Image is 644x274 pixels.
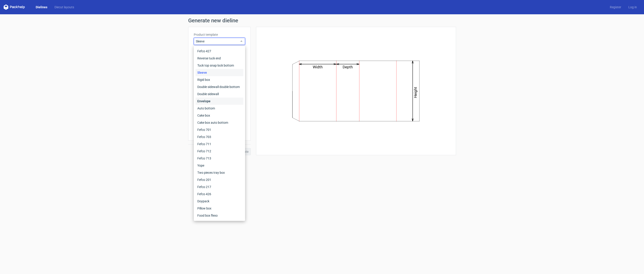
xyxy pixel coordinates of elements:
[606,5,625,9] a: Register
[196,62,243,69] div: Tuck top snap lock bottom
[196,140,243,148] div: Fefco 711
[196,155,243,162] div: Fefco 713
[196,148,243,155] div: Fefco 712
[196,48,243,55] div: Fefco 427
[196,198,243,205] div: Doypack
[196,183,243,190] div: Fefco 217
[196,39,240,44] span: Sleeve
[51,5,78,9] a: Diecut layouts
[196,98,243,105] div: Envelope
[196,126,243,133] div: Fefco 701
[343,65,353,69] text: Depth
[196,133,243,140] div: Fefco 703
[313,65,323,69] text: Width
[196,83,243,90] div: Double sidewall double bottom
[188,18,456,23] h1: Generate new dieline
[196,76,243,83] div: Rigid box
[625,5,640,9] a: Log in
[413,87,418,98] text: Height
[196,69,243,76] div: Sleeve
[196,119,243,126] div: Cake box auto bottom
[196,112,243,119] div: Cake box
[196,205,243,212] div: Pillow box
[32,5,51,9] a: Dielines
[196,55,243,62] div: Reverse tuck end
[196,105,243,112] div: Auto bottom
[196,162,243,169] div: Yope
[196,190,243,198] div: Fefco 426
[196,169,243,176] div: Two pieces tray box
[196,90,243,98] div: Double sidewall
[194,32,245,37] label: Product template
[196,212,243,219] div: Food box flexo
[196,176,243,183] div: Fefco 201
